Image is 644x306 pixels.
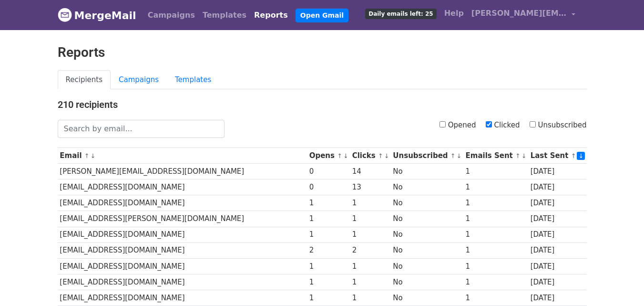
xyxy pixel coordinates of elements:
[58,70,111,90] a: Recipients
[463,211,528,227] td: 1
[307,290,350,306] td: 1
[307,195,350,211] td: 1
[571,152,576,159] a: ↑
[91,152,96,159] a: ↓
[391,227,463,243] td: No
[528,258,587,274] td: [DATE]
[378,152,383,159] a: ↑
[58,179,307,195] td: [EMAIL_ADDRESS][DOMAIN_NAME]
[58,44,587,61] h2: Reports
[521,152,527,159] a: ↓
[58,258,307,274] td: [EMAIL_ADDRESS][DOMAIN_NAME]
[391,274,463,290] td: No
[440,4,468,23] a: Help
[457,152,462,159] a: ↓
[486,121,492,127] input: Clicked
[337,152,342,159] a: ↑
[58,290,307,306] td: [EMAIL_ADDRESS][DOMAIN_NAME]
[515,152,521,159] a: ↑
[463,243,528,258] td: 1
[528,274,587,290] td: [DATE]
[391,195,463,211] td: No
[528,164,587,179] td: [DATE]
[343,152,348,159] a: ↓
[528,243,587,258] td: [DATE]
[167,70,219,90] a: Templates
[350,290,391,306] td: 1
[307,227,350,243] td: 1
[350,211,391,227] td: 1
[350,195,391,211] td: 1
[391,290,463,306] td: No
[463,274,528,290] td: 1
[58,120,225,138] input: Search by email...
[58,8,72,22] img: MergeMail logo
[307,274,350,290] td: 1
[84,152,90,159] a: ↑
[58,195,307,211] td: [EMAIL_ADDRESS][DOMAIN_NAME]
[391,164,463,179] td: No
[468,4,579,26] a: [PERSON_NAME][EMAIL_ADDRESS][DOMAIN_NAME]
[440,121,446,127] input: Opened
[250,6,292,25] a: Reports
[350,164,391,179] td: 14
[528,148,587,164] th: Last Sent
[384,152,389,159] a: ↓
[111,70,167,90] a: Campaigns
[528,290,587,306] td: [DATE]
[577,152,585,160] a: ↓
[391,179,463,195] td: No
[528,195,587,211] td: [DATE]
[391,211,463,227] td: No
[307,211,350,227] td: 1
[307,148,350,164] th: Opens
[463,179,528,195] td: 1
[350,243,391,258] td: 2
[307,258,350,274] td: 1
[350,227,391,243] td: 1
[530,120,587,131] label: Unsubscribed
[391,243,463,258] td: No
[463,227,528,243] td: 1
[486,120,520,131] label: Clicked
[58,148,307,164] th: Email
[463,195,528,211] td: 1
[528,179,587,195] td: [DATE]
[199,6,250,25] a: Templates
[530,121,536,127] input: Unsubscribed
[463,164,528,179] td: 1
[58,164,307,179] td: [PERSON_NAME][EMAIL_ADDRESS][DOMAIN_NAME]
[350,179,391,195] td: 13
[296,9,348,22] a: Open Gmail
[350,148,391,164] th: Clicks
[471,8,567,19] span: [PERSON_NAME][EMAIL_ADDRESS][DOMAIN_NAME]
[463,148,528,164] th: Emails Sent
[528,211,587,227] td: [DATE]
[450,152,456,159] a: ↑
[307,164,350,179] td: 0
[528,227,587,243] td: [DATE]
[391,148,463,164] th: Unsubscribed
[58,243,307,258] td: [EMAIL_ADDRESS][DOMAIN_NAME]
[144,6,199,25] a: Campaigns
[58,227,307,243] td: [EMAIL_ADDRESS][DOMAIN_NAME]
[463,258,528,274] td: 1
[391,258,463,274] td: No
[350,274,391,290] td: 1
[440,120,476,131] label: Opened
[365,9,436,19] span: Daily emails left: 25
[58,211,307,227] td: [EMAIL_ADDRESS][PERSON_NAME][DOMAIN_NAME]
[58,274,307,290] td: [EMAIL_ADDRESS][DOMAIN_NAME]
[307,179,350,195] td: 0
[463,290,528,306] td: 1
[58,5,136,25] a: MergeMail
[361,4,440,23] a: Daily emails left: 25
[307,243,350,258] td: 2
[350,258,391,274] td: 1
[58,99,587,110] h4: 210 recipients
